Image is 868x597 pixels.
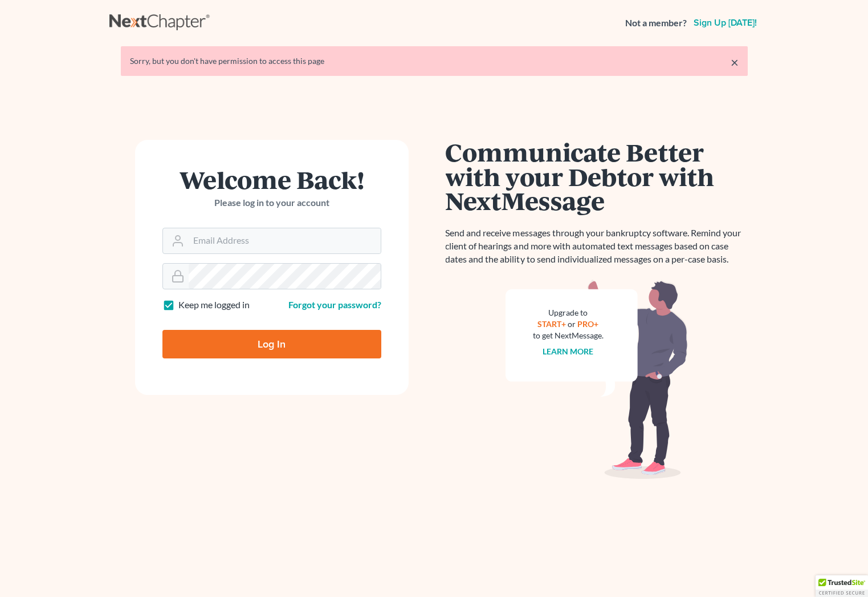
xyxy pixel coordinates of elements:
input: Log In [162,330,381,358]
a: × [731,55,739,69]
div: to get NextMessage. [533,330,604,341]
div: Upgrade to [533,307,604,318]
img: nextmessage_bg-59042aed3d76b12b5cd301f8e5b87938c9018125f34e5fa2b7a6b67550977c72.svg [506,280,688,479]
p: Please log in to your account [162,196,381,209]
label: Keep me logged in [178,298,250,312]
h1: Communicate Better with your Debtor with NextMessage [446,140,748,213]
input: Email Address [189,228,381,253]
div: TrustedSite Certified [816,575,868,597]
h1: Welcome Back! [162,167,381,192]
a: Forgot your password? [288,299,381,310]
a: Sign up [DATE]! [691,18,759,27]
p: Send and receive messages through your bankruptcy software. Remind your client of hearings and mo... [446,227,748,266]
span: or [568,319,576,329]
a: Learn more [543,346,593,356]
a: START+ [537,319,566,329]
strong: Not a member? [625,17,687,30]
a: PRO+ [577,319,598,329]
div: Sorry, but you don't have permission to access this page [130,55,739,67]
